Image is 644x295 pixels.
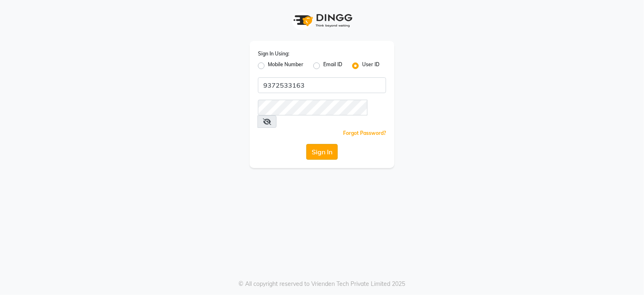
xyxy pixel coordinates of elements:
button: Sign In [306,144,338,160]
label: User ID [362,61,379,71]
label: Email ID [323,61,342,71]
input: Username [258,77,386,93]
input: Username [258,100,367,115]
label: Sign In Using: [258,50,289,58]
label: Mobile Number [268,61,303,71]
img: logo1.svg [289,8,355,33]
a: Forgot Password? [343,130,386,136]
